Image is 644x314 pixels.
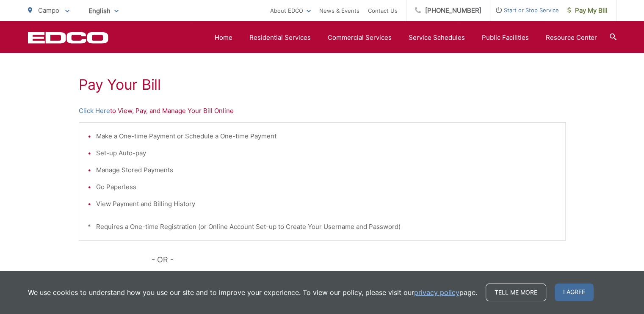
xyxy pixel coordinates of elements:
a: Click Here [79,106,110,116]
a: Resource Center [546,33,597,43]
a: Residential Services [249,33,311,43]
li: Set-up Auto-pay [96,148,557,158]
a: Home [215,33,232,43]
span: English [82,3,125,18]
a: Service Schedules [409,33,465,43]
p: to View, Pay, and Manage Your Bill Online [79,106,566,116]
span: Campo [38,6,59,14]
li: Make a One-time Payment or Schedule a One-time Payment [96,131,557,141]
a: News & Events [319,6,359,16]
p: We use cookies to understand how you use our site and to improve your experience. To view our pol... [28,287,477,297]
a: Public Facilities [482,33,529,43]
a: Contact Us [368,6,398,16]
a: About EDCO [270,6,311,16]
h1: Pay Your Bill [79,76,566,93]
span: I agree [555,284,594,301]
p: * Requires a One-time Registration (or Online Account Set-up to Create Your Username and Password) [88,222,557,232]
span: Pay My Bill [567,6,608,16]
li: View Payment and Billing History [96,199,557,209]
p: - OR - [152,253,566,266]
a: Tell me more [486,284,546,301]
li: Go Paperless [96,182,557,192]
li: Manage Stored Payments [96,165,557,175]
a: privacy policy [414,287,459,297]
a: EDCD logo. Return to the homepage. [28,32,108,44]
a: Commercial Services [328,33,392,43]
